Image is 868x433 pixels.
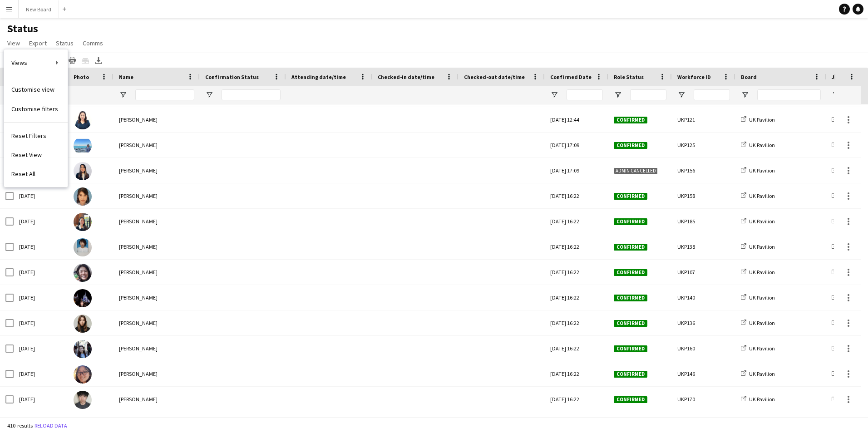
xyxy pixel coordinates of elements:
[74,315,92,333] img: Junko Nakajima
[74,289,92,307] img: Hitomi MATSUDA
[614,91,622,99] button: Open Filter Menu
[545,107,608,132] div: [DATE] 12:44
[135,89,194,100] input: Name Filter Input
[545,285,608,310] div: [DATE] 16:22
[74,264,92,282] img: Naoko TSUJI
[672,336,735,361] div: UKP160
[119,345,158,352] span: [PERSON_NAME]
[757,89,821,100] input: Board Filter Input
[672,107,735,132] div: UKP121
[749,370,775,377] span: UK Pavilion
[614,371,647,378] span: Confirmed
[14,285,68,310] div: [DATE]
[614,218,647,225] span: Confirmed
[14,209,68,234] div: [DATE]
[4,37,24,49] a: View
[614,142,647,149] span: Confirmed
[119,243,158,250] span: [PERSON_NAME]
[749,345,775,352] span: UK Pavilion
[205,91,213,99] button: Open Filter Menu
[741,320,775,326] a: UK Pavilion
[749,116,775,123] span: UK Pavilion
[694,89,730,100] input: Workforce ID Filter Input
[119,91,127,99] button: Open Filter Menu
[614,244,647,251] span: Confirmed
[119,294,158,301] span: [PERSON_NAME]
[630,89,666,100] input: Role Status Filter Input
[741,74,757,80] span: Board
[11,170,35,178] span: Reset All
[74,238,92,256] img: Tomoko KITAYAMA
[749,142,775,148] span: UK Pavilion
[672,310,735,335] div: UKP136
[545,260,608,285] div: [DATE] 16:22
[749,396,775,403] span: UK Pavilion
[14,260,68,285] div: [DATE]
[832,91,840,99] button: Open Filter Menu
[545,209,608,234] div: [DATE] 16:22
[614,117,647,123] span: Confirmed
[119,218,158,225] span: [PERSON_NAME]
[11,132,46,140] span: Reset Filters
[749,320,775,326] span: UK Pavilion
[545,387,608,412] div: [DATE] 16:22
[119,396,158,403] span: [PERSON_NAME]
[74,111,92,129] img: Makiko WILSON
[677,74,711,80] span: Workforce ID
[749,294,775,301] span: UK Pavilion
[378,74,434,80] span: Checked-in date/time
[52,37,77,49] a: Status
[74,187,92,206] img: Yumie FUKUCHI
[56,39,74,47] span: Status
[832,74,855,80] span: Job Title
[4,126,68,145] a: Reset Filters
[749,243,775,250] span: UK Pavilion
[741,116,775,123] a: UK Pavilion
[83,39,103,47] span: Comms
[614,295,647,301] span: Confirmed
[672,387,735,412] div: UKP170
[119,192,158,199] span: [PERSON_NAME]
[672,133,735,157] div: UKP125
[464,74,525,80] span: Checked-out date/time
[74,391,92,409] img: Ayato Miura
[74,213,92,231] img: Soyoka McDonough
[545,183,608,208] div: [DATE] 16:22
[672,158,735,183] div: UKP156
[119,269,158,276] span: [PERSON_NAME]
[741,91,749,99] button: Open Filter Menu
[11,105,58,113] span: Customise filters
[567,89,603,100] input: Confirmed Date Filter Input
[4,80,68,99] a: Customise view
[14,336,68,361] div: [DATE]
[4,53,68,72] a: Views
[29,39,47,47] span: Export
[11,85,54,93] span: Customise view
[614,269,647,276] span: Confirmed
[79,37,107,49] a: Comms
[93,55,104,66] app-action-btn: Export XLSX
[74,137,92,155] img: Miki IKEDA
[25,37,50,49] a: Export
[741,370,775,377] a: UK Pavilion
[614,396,647,403] span: Confirmed
[741,192,775,199] a: UK Pavilion
[672,260,735,285] div: UKP107
[4,99,68,118] a: Customise filters
[550,74,592,80] span: Confirmed Date
[614,74,644,80] span: Role Status
[741,142,775,148] a: UK Pavilion
[672,209,735,234] div: UKP185
[672,183,735,208] div: UKP158
[119,142,158,148] span: [PERSON_NAME]
[545,361,608,386] div: [DATE] 16:22
[119,320,158,326] span: [PERSON_NAME]
[291,74,346,80] span: Attending date/time
[14,310,68,335] div: [DATE]
[205,74,259,80] span: Confirmation Status
[119,74,133,80] span: Name
[672,285,735,310] div: UKP140
[614,345,647,352] span: Confirmed
[741,167,775,174] a: UK Pavilion
[119,167,158,174] span: [PERSON_NAME]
